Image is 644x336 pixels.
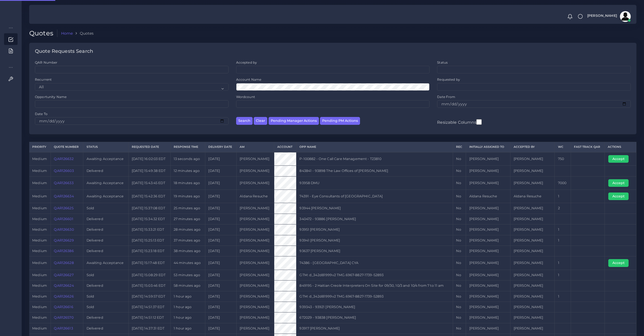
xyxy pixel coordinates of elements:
td: Aldana Resuche [237,190,274,203]
td: [DATE] [205,152,237,166]
td: [PERSON_NAME] [237,152,274,166]
span: medium [32,294,47,298]
td: [PERSON_NAME] [510,280,555,291]
th: Delivery Date [205,142,237,152]
td: [PERSON_NAME] [237,323,274,334]
td: No [453,224,466,235]
label: Requested by [437,77,460,82]
td: 25 minutes ago [170,203,205,214]
td: [PERSON_NAME] [466,166,510,176]
td: [PERSON_NAME] [237,291,274,302]
a: QAR126634 [54,194,74,198]
td: GTM: d_342d81999v2 TMG.6967-8827-1739-52893 [296,291,453,302]
td: [DATE] [205,190,237,203]
th: Fast Track QAR [571,142,605,152]
span: medium [32,315,47,319]
td: [PERSON_NAME] [510,246,555,256]
td: 1 hour ago [170,323,205,334]
td: [DATE] 14:37:31 EDT [128,323,170,334]
td: 93917 [PERSON_NAME] [296,323,453,334]
td: [DATE] [205,270,237,280]
td: [PERSON_NAME] [466,224,510,235]
a: QAR126630 [54,227,74,231]
label: Date To [35,112,48,116]
a: QAR126601 [54,217,73,221]
td: 13 seconds ago [170,152,205,166]
td: [DATE] 15:23:18 EDT [128,246,170,256]
td: [PERSON_NAME] [466,214,510,224]
td: 1 [555,291,571,302]
td: No [453,280,466,291]
th: Priority [29,142,51,152]
td: [DATE] [205,323,237,334]
button: Clear [254,117,267,125]
span: medium [32,261,47,265]
span: medium [32,217,47,221]
td: Delivered [83,235,129,246]
label: Opportunity Name [35,94,67,99]
td: 340472 - 93886 [PERSON_NAME] [296,214,453,224]
td: [PERSON_NAME] [237,312,274,323]
td: 18 minutes ago [170,176,205,190]
a: QAR126570 [54,315,73,319]
td: 849195 - 2 Haitian Creole Interpreters On Site for 09/30, 10/3 and 10/4 from 7 to 11 am [296,280,453,291]
label: Wordcount [236,94,255,99]
span: medium [32,181,47,185]
td: Awaiting Acceptance [83,256,129,270]
td: 750 [555,152,571,166]
td: [PERSON_NAME] [510,224,555,235]
a: QAR126627 [54,273,73,277]
td: [PERSON_NAME] [510,235,555,246]
td: 93637 [PERSON_NAME] [296,246,453,256]
img: avatar [620,11,631,22]
label: Resizable Columns [437,119,481,125]
td: 1 [555,270,571,280]
td: [DATE] 16:02:03 EDT [128,152,170,166]
td: 12 minutes ago [170,166,205,176]
a: QAR126386 [54,249,74,253]
td: Awaiting Acceptance [83,152,129,166]
td: [PERSON_NAME] [510,256,555,270]
td: No [453,246,466,256]
td: [DATE] 15:17:48 EDT [128,256,170,270]
td: 38 minutes ago [170,246,205,256]
td: 1 [555,256,571,270]
a: QAR126616 [54,305,73,309]
td: 53 minutes ago [170,270,205,280]
td: Delivered [83,246,129,256]
a: Accept [608,181,632,185]
td: Sold [83,203,129,214]
td: Awaiting Acceptance [83,176,129,190]
span: [PERSON_NAME] [587,14,617,18]
td: Delivered [83,224,129,235]
td: [DATE] 15:33:21 EDT [128,224,170,235]
td: 19 minutes ago [170,190,205,203]
td: 939343 - 93921 [PERSON_NAME] [296,302,453,312]
td: [PERSON_NAME] [510,302,555,312]
th: WC [555,142,571,152]
td: [PERSON_NAME] [510,291,555,302]
td: Aldana Resuche [466,190,510,203]
td: [PERSON_NAME] [466,312,510,323]
td: [DATE] [205,302,237,312]
td: 1 hour ago [170,291,205,302]
td: [PERSON_NAME] [237,302,274,312]
label: QAR Number [35,60,57,65]
a: QAR126628 [54,261,74,265]
td: No [453,256,466,270]
td: [PERSON_NAME] [237,246,274,256]
label: Recurrent [35,77,52,82]
span: medium [32,206,47,210]
th: Account [274,142,296,152]
td: [DATE] 14:51:12 EDT [128,312,170,323]
td: No [453,214,466,224]
td: Delivered [83,323,129,334]
span: medium [32,227,47,231]
th: REC [453,142,466,152]
label: Accepted by [236,60,257,65]
th: Requested Date [128,142,170,152]
td: [PERSON_NAME] [466,280,510,291]
span: medium [32,273,47,277]
td: [DATE] 15:49:38 EDT [128,166,170,176]
td: Aldana Resuche [510,190,555,203]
